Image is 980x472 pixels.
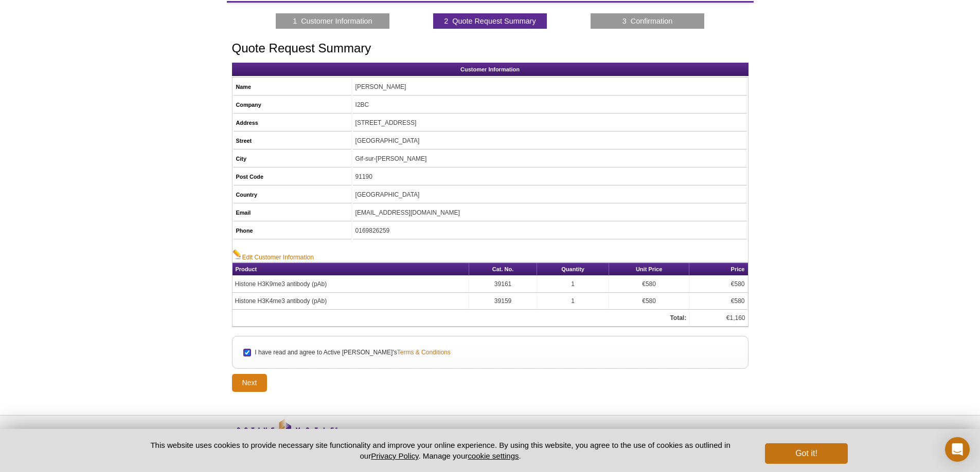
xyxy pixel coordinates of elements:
h5: Post Code [236,172,349,181]
h5: Address [236,118,349,127]
td: Histone H3K4me3 antibody (pAb) [233,293,469,310]
a: Terms & Conditions [397,348,451,357]
a: 2 Quote Request Summary [444,16,536,26]
td: €1,160 [689,310,747,327]
h2: Customer Information [232,63,749,76]
h5: City [236,154,349,163]
h5: Phone [236,226,349,235]
th: Cat. No. [469,263,537,276]
td: 1 [537,293,609,310]
button: cookie settings [468,451,519,460]
h5: Email [236,208,349,217]
a: Edit Customer Information [233,249,314,262]
button: Got it! [765,443,847,464]
td: 39159 [469,293,537,310]
a: Privacy Policy [371,451,418,460]
h5: Company [236,100,349,109]
p: This website uses cookies to provide necessary site functionality and improve your online experie... [133,440,749,461]
td: [GEOGRAPHIC_DATA] [353,133,747,149]
td: I2BC [353,97,747,114]
input: Next [232,374,268,392]
td: 39161 [469,276,537,293]
th: Unit Price [609,263,689,276]
td: €580 [609,276,689,293]
td: [STREET_ADDRESS] [353,115,747,131]
h5: Street [236,136,349,145]
td: €580 [609,293,689,310]
h5: Country [236,190,349,199]
img: Edit [233,249,242,259]
th: Price [689,263,747,276]
td: €580 [689,276,747,293]
td: [PERSON_NAME] [353,79,747,96]
div: Open Intercom Messenger [945,437,970,462]
a: 3 Confirmation [622,16,673,26]
td: 1 [537,276,609,293]
td: €580 [689,293,747,310]
th: Product [233,263,469,276]
td: [GEOGRAPHIC_DATA] [353,186,747,203]
label: I have read and agree to Active [PERSON_NAME]'s [254,348,450,357]
strong: Total: [670,314,686,322]
td: 91190 [353,168,747,185]
td: 0169826259 [353,222,747,239]
img: Active Motif, [227,416,345,457]
td: Histone H3K9me3 antibody (pAb) [233,276,469,293]
h1: Quote Request Summary [232,42,749,56]
h5: Name [236,82,349,91]
td: Gif-sur-[PERSON_NAME] [353,150,747,167]
a: 1 Customer Information [293,16,372,26]
th: Quantity [537,263,609,276]
td: [EMAIL_ADDRESS][DOMAIN_NAME] [353,204,747,221]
